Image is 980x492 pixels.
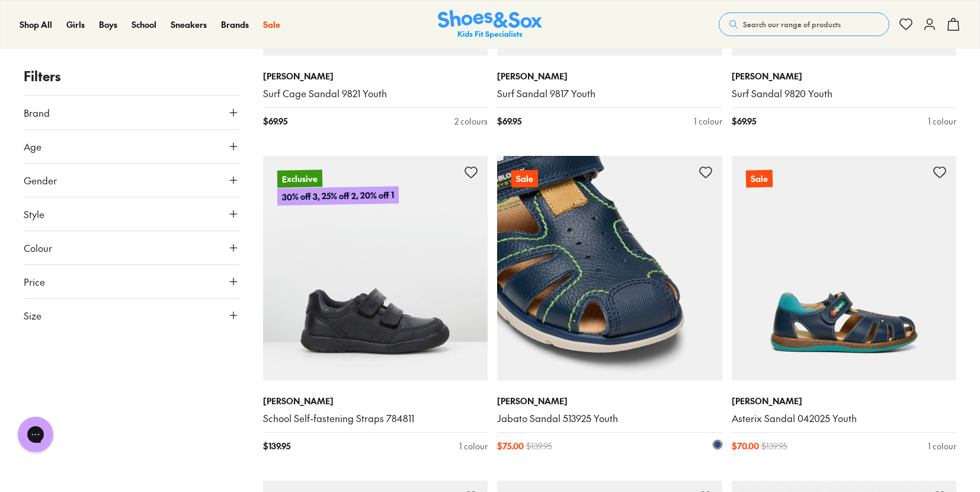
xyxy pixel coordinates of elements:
[719,12,889,36] button: Search our range of products
[497,395,722,407] p: [PERSON_NAME]
[24,173,57,187] span: Gender
[263,18,280,30] span: Sale
[20,18,52,31] a: Shop All
[732,412,957,425] a: Asterix Sandal 042025 Youth
[132,18,156,30] span: School
[277,186,398,206] p: 30% off 3, 25% off 2, 20% off 1
[263,440,290,452] span: $ 139.95
[694,115,722,127] div: 1 colour
[263,115,287,127] span: $ 69.95
[66,18,85,30] span: Girls
[171,18,207,30] span: Sneakers
[24,130,239,163] button: Age
[24,106,50,120] span: Brand
[132,18,156,31] a: School
[99,18,117,31] a: Boys
[497,70,722,82] p: [PERSON_NAME]
[99,18,117,30] span: Boys
[24,164,239,197] button: Gender
[24,231,239,264] button: Colour
[497,156,722,381] a: Sale
[221,18,249,30] span: Brands
[497,87,722,100] a: Surf Sandal 9817 Youth
[24,241,52,255] span: Colour
[277,170,322,187] p: Exclusive
[459,440,488,452] div: 1 colour
[263,18,280,31] a: Sale
[263,87,488,100] a: Surf Cage Sandal 9821 Youth
[743,19,841,30] span: Search our range of products
[928,440,956,452] div: 1 colour
[24,308,41,322] span: Size
[24,66,239,86] p: Filters
[24,274,45,289] span: Price
[438,10,542,39] img: SNS_Logo_Responsive.svg
[454,115,488,127] div: 2 colours
[263,156,488,381] a: Exclusive30% off 3, 25% off 2, 20% off 1
[263,412,488,425] a: School Self-fastening Straps 784811
[263,395,488,407] p: [PERSON_NAME]
[263,70,488,82] p: [PERSON_NAME]
[526,440,552,452] span: $ 139.95
[732,70,957,82] p: [PERSON_NAME]
[745,170,772,187] p: Sale
[511,170,539,187] p: Sale
[761,440,787,452] span: $ 139.95
[24,299,239,332] button: Size
[732,156,957,381] a: Sale
[732,115,756,127] span: $ 69.95
[438,10,542,39] a: Shoes & Sox
[732,87,957,100] a: Surf Sandal 9820 Youth
[497,412,722,425] a: Jabato Sandal 513925 Youth
[24,197,239,231] button: Style
[24,96,239,129] button: Brand
[497,440,524,452] span: $ 75.00
[24,139,41,154] span: Age
[732,440,759,452] span: $ 70.00
[732,395,957,407] p: [PERSON_NAME]
[66,18,85,31] a: Girls
[171,18,207,31] a: Sneakers
[221,18,249,31] a: Brands
[24,207,44,221] span: Style
[12,413,59,456] iframe: Gorgias live chat messenger
[20,18,52,30] span: Shop All
[24,265,239,298] button: Price
[497,115,521,127] span: $ 69.95
[928,115,956,127] div: 1 colour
